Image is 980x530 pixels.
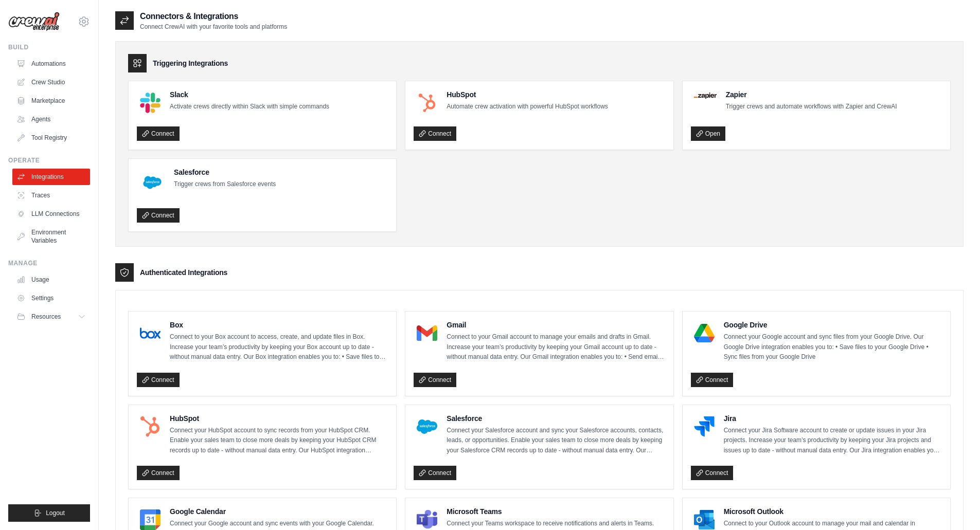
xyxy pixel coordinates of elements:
[414,126,456,141] a: Connect
[137,466,180,480] a: Connect
[694,416,715,437] img: Jira Logo
[140,170,165,195] img: Salesforce Logo
[414,466,456,480] a: Connect
[12,130,90,146] a: Tool Registry
[417,93,437,113] img: HubSpot Logo
[170,413,388,424] h4: HubSpot
[170,102,329,112] p: Activate crews directly within Slack with simple commands
[447,89,608,100] h4: HubSpot
[694,509,715,530] img: Microsoft Outlook Logo
[12,74,90,90] a: Crew Studio
[12,93,90,109] a: Marketplace
[8,12,60,31] img: Logo
[12,169,90,185] a: Integrations
[140,416,161,437] img: HubSpot Logo
[137,126,180,141] a: Connect
[8,156,90,165] div: Operate
[417,323,437,343] img: Gmail Logo
[694,93,717,99] img: Zapier Logo
[140,10,287,23] h2: Connectors & Integrations
[170,332,388,362] p: Connect to your Box account to access, create, and update files in Box. Increase your team’s prod...
[8,259,90,267] div: Manage
[724,413,942,424] h4: Jira
[417,416,437,437] img: Salesforce Logo
[447,320,665,330] h4: Gmail
[12,271,90,288] a: Usage
[447,413,665,424] h4: Salesforce
[447,332,665,362] p: Connect to your Gmail account to manage your emails and drafts in Gmail. Increase your team’s pro...
[140,323,161,343] img: Box Logo
[12,290,90,306] a: Settings
[726,89,897,100] h4: Zapier
[170,506,388,517] h4: Google Calendar
[691,466,734,480] a: Connect
[694,323,715,343] img: Google Drive Logo
[447,506,665,517] h4: Microsoft Teams
[12,187,90,204] a: Traces
[724,332,942,362] p: Connect your Google account and sync files from your Google Drive. Our Google Drive integration e...
[8,43,90,51] div: Build
[140,509,161,530] img: Google Calendar Logo
[724,506,942,517] h4: Microsoft Outlook
[447,426,665,456] p: Connect your Salesforce account and sync your Salesforce accounts, contacts, leads, or opportunit...
[724,426,942,456] p: Connect your Jira Software account to create or update issues in your Jira projects. Increase you...
[726,102,897,112] p: Trigger crews and automate workflows with Zapier and CrewAI
[691,373,734,387] a: Connect
[140,267,227,278] h3: Authenticated Integrations
[12,56,90,72] a: Automations
[8,504,90,522] button: Logout
[140,23,287,31] p: Connect CrewAI with your favorite tools and platforms
[170,426,388,456] p: Connect your HubSpot account to sync records from your HubSpot CRM. Enable your sales team to clo...
[414,373,456,387] a: Connect
[12,224,90,249] a: Environment Variables
[417,509,437,530] img: Microsoft Teams Logo
[46,509,65,517] span: Logout
[724,320,942,330] h4: Google Drive
[170,89,329,100] h4: Slack
[153,58,228,68] h3: Triggering Integrations
[137,373,180,387] a: Connect
[137,208,180,223] a: Connect
[140,93,161,113] img: Slack Logo
[31,313,61,321] span: Resources
[174,179,276,190] p: Trigger crews from Salesforce events
[12,308,90,325] button: Resources
[170,320,388,330] h4: Box
[12,111,90,127] a: Agents
[12,206,90,222] a: LLM Connections
[691,126,725,141] a: Open
[174,167,276,177] h4: Salesforce
[447,102,608,112] p: Automate crew activation with powerful HubSpot workflows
